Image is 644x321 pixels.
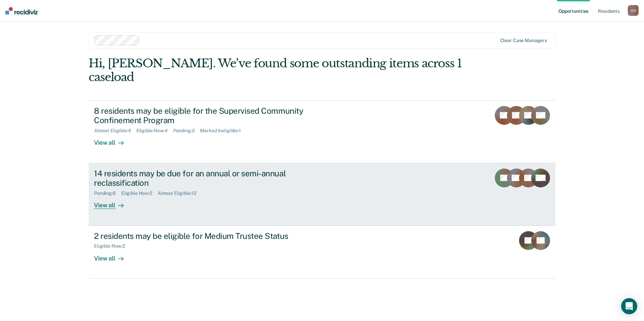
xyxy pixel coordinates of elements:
[94,196,132,209] div: View all
[94,128,136,134] div: Almost Eligible : 4
[89,100,555,163] a: 8 residents may be eligible for the Supervised Community Confinement ProgramAlmost Eligible:4Elig...
[500,38,547,43] div: Clear case managers
[628,5,639,16] button: HD
[136,128,173,134] div: Eligible Now : 4
[121,190,158,196] div: Eligible Now : 2
[94,243,130,249] div: Eligible Now : 2
[5,7,38,14] img: Recidiviz
[94,249,132,262] div: View all
[94,190,121,196] div: Pending : 6
[94,106,330,126] div: 8 residents may be eligible for the Supervised Community Confinement Program
[621,298,637,314] div: Open Intercom Messenger
[200,128,246,134] div: Marked Ineligible : 1
[89,57,462,84] div: Hi, [PERSON_NAME]. We’ve found some outstanding items across 1 caseload
[158,190,202,196] div: Almost Eligible : 12
[94,231,330,241] div: 2 residents may be eligible for Medium Trustee Status
[94,134,132,147] div: View all
[89,226,555,279] a: 2 residents may be eligible for Medium Trustee StatusEligible Now:2View all
[628,5,639,16] div: H D
[89,163,555,226] a: 14 residents may be due for an annual or semi-annual reclassificationPending:6Eligible Now:2Almos...
[94,169,330,188] div: 14 residents may be due for an annual or semi-annual reclassification
[173,128,200,134] div: Pending : 2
